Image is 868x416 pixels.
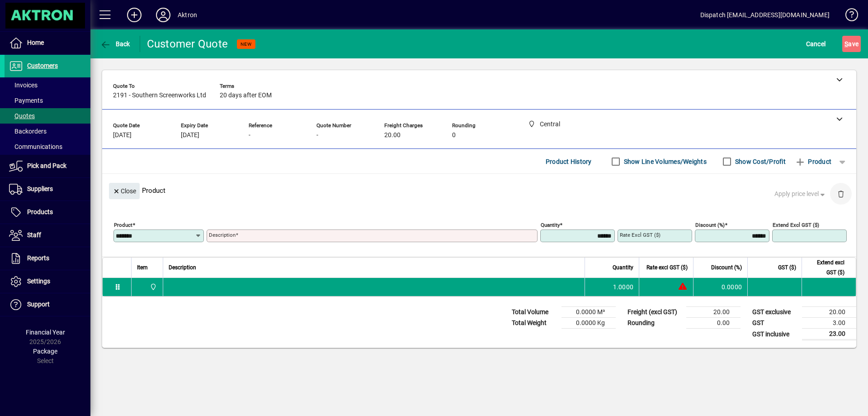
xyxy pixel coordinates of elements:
mat-label: Product [114,222,132,228]
app-page-header-button: Delete [830,190,852,198]
span: Backorders [9,128,47,135]
mat-label: Discount (%) [695,222,725,228]
label: Show Cost/Profit [733,157,786,166]
mat-label: Extend excl GST ($) [773,222,819,228]
td: GST exclusive [748,307,802,318]
span: Cancel [806,37,826,51]
span: 1.0000 [613,282,634,292]
td: 0.00 [686,318,741,329]
span: - [316,132,318,139]
td: 0.0000 Kg [561,318,616,329]
span: Product History [546,154,592,169]
td: Total Weight [507,318,561,329]
div: Customer Quote [147,37,228,51]
td: Rounding [623,318,686,329]
td: 0.0000 M³ [561,307,616,318]
span: Quantity [613,263,633,273]
a: Invoices [5,77,90,93]
app-page-header-button: Close [107,186,142,195]
button: Add [120,7,149,23]
div: Dispatch [EMAIL_ADDRESS][DOMAIN_NAME] [700,8,830,22]
span: [DATE] [181,132,199,139]
a: Support [5,293,90,316]
a: Suppliers [5,178,90,201]
td: 0.0000 [693,278,747,296]
span: Support [27,301,50,308]
td: Freight (excl GST) [623,307,686,318]
span: Back [100,40,130,48]
button: Product History [542,153,595,170]
span: Central [147,282,158,292]
mat-label: Quantity [541,222,560,228]
span: Settings [27,277,50,285]
a: Settings [5,270,90,293]
button: Close [109,183,140,199]
span: S [844,40,848,48]
div: Product [102,174,856,207]
span: 2191 - Southern Screenworks Ltd [113,92,206,99]
span: Item [137,263,148,273]
span: Package [33,348,57,355]
span: Extend excl GST ($) [807,258,844,277]
span: Apply price level [774,189,827,199]
td: 20.00 [802,307,856,318]
span: 20.00 [384,132,401,139]
a: Communications [5,139,90,154]
button: Profile [149,7,178,23]
button: Cancel [804,36,828,52]
span: Staff [27,231,41,239]
span: Discount (%) [711,263,742,273]
td: 20.00 [686,307,741,318]
a: Products [5,201,90,224]
span: NEW [241,41,252,47]
span: Communications [9,143,62,150]
mat-label: Description [209,232,236,238]
a: Quotes [5,108,90,124]
button: Save [842,36,861,52]
button: Apply price level [771,186,830,202]
span: Home [27,39,44,46]
span: Payments [9,97,43,104]
span: - [249,132,250,139]
td: GST [748,318,802,329]
span: ave [844,37,859,51]
a: Staff [5,224,90,247]
span: Products [27,208,53,215]
a: Backorders [5,124,90,139]
app-page-header-button: Back [90,36,140,52]
span: Invoices [9,81,38,89]
a: Reports [5,247,90,270]
a: Home [5,32,90,54]
button: Back [98,36,132,52]
a: Payments [5,93,90,108]
a: Pick and Pack [5,155,90,177]
mat-label: Rate excl GST ($) [620,232,660,238]
div: Aktron [178,8,197,22]
span: Suppliers [27,185,53,192]
span: 0 [452,132,456,139]
span: Customers [27,62,58,69]
span: [DATE] [113,132,132,139]
span: Reports [27,254,49,262]
td: 3.00 [802,318,856,329]
span: 20 days after EOM [220,92,272,99]
td: 23.00 [802,329,856,340]
td: Total Volume [507,307,561,318]
span: Rate excl GST ($) [646,263,688,273]
span: Description [169,263,196,273]
label: Show Line Volumes/Weights [622,157,707,166]
a: Knowledge Base [839,2,857,31]
span: Quotes [9,112,35,120]
span: Close [113,184,136,199]
td: GST inclusive [748,329,802,340]
button: Delete [830,183,852,205]
span: Financial Year [26,329,65,336]
span: GST ($) [778,263,796,273]
span: Pick and Pack [27,162,66,169]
